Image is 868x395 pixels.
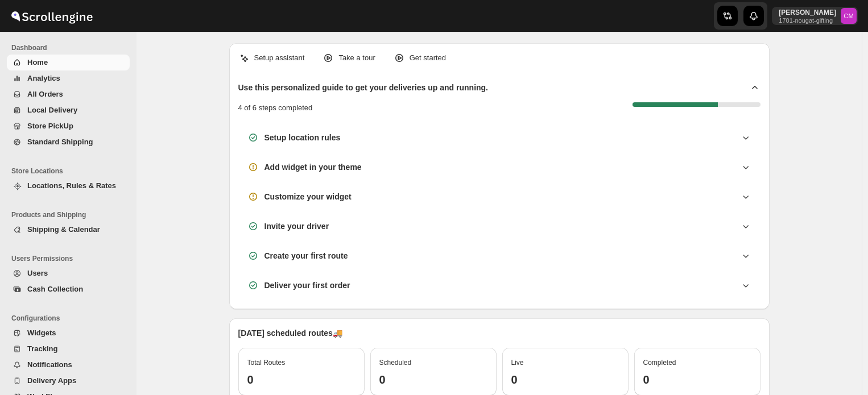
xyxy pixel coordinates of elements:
h3: Deliver your first order [264,280,350,291]
button: Notifications [7,357,130,373]
p: [DATE] scheduled routes 🚚 [238,327,760,339]
span: Live [511,359,524,367]
span: Store PickUp [27,122,73,130]
span: Standard Shipping [27,138,93,146]
h3: Add widget in your theme [264,161,362,173]
span: Notifications [27,360,72,369]
span: Local Delivery [27,106,77,114]
button: Tracking [7,341,130,357]
h3: Invite your driver [264,221,329,232]
h3: Create your first route [264,250,348,261]
button: Home [7,55,130,70]
button: Users [7,265,130,281]
span: Users Permissions [11,254,131,263]
h3: Customize your widget [264,191,352,202]
span: Analytics [27,74,60,82]
span: All Orders [27,90,63,98]
p: 4 of 6 steps completed [238,102,313,114]
span: Dashboard [11,43,131,52]
span: Delivery Apps [27,376,76,385]
button: Delivery Apps [7,373,130,389]
span: Tracking [27,344,57,353]
button: Locations, Rules & Rates [7,178,130,194]
span: Locations, Rules & Rates [27,181,116,190]
span: Cash Collection [27,285,83,293]
text: CM [844,13,853,19]
button: Widgets [7,325,130,341]
h3: 0 [379,373,487,386]
p: [PERSON_NAME] [779,8,836,17]
p: Get started [410,52,446,64]
button: Cash Collection [7,281,130,297]
span: Scheduled [379,359,412,367]
h3: 0 [247,373,356,386]
h2: Use this personalized guide to get your deliveries up and running. [238,82,489,93]
span: Store Locations [11,167,131,176]
span: Cleo Moyo [841,8,857,24]
p: Take a tour [338,52,375,64]
button: Analytics [7,70,130,86]
p: 1701-nougat-gifting [779,17,836,24]
button: Shipping & Calendar [7,222,130,238]
img: ScrollEngine [9,2,94,30]
span: Configurations [11,314,131,323]
button: All Orders [7,86,130,102]
h3: Setup location rules [264,132,341,143]
h3: 0 [643,373,751,386]
button: User menu [772,7,858,25]
span: Users [27,269,48,277]
span: Products and Shipping [11,210,131,219]
span: Home [27,58,48,66]
span: Total Routes [247,359,286,367]
h3: 0 [511,373,619,386]
span: Widgets [27,329,56,337]
p: Setup assistant [254,52,305,64]
span: Shipping & Calendar [27,225,100,234]
span: Completed [643,359,676,367]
